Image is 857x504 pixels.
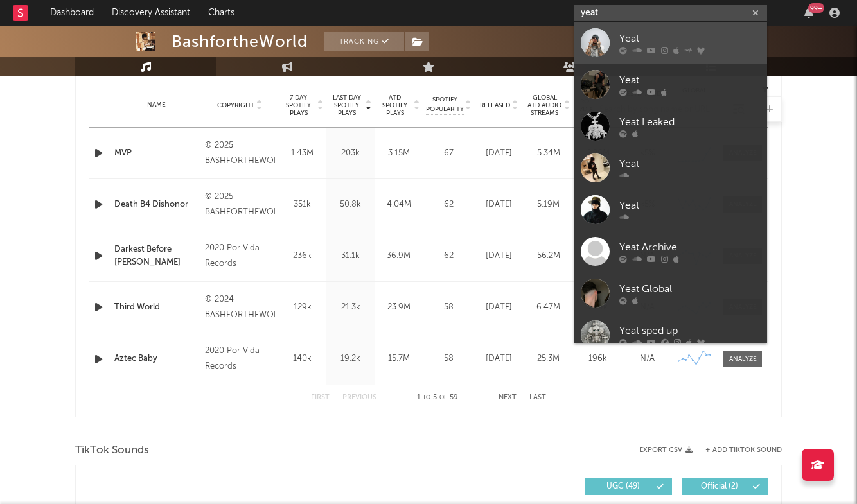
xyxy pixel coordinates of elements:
[626,352,669,365] div: N/A
[378,301,420,314] div: 23.9M
[330,94,364,117] span: Last Day Spotify Plays
[585,478,672,495] button: UGC(49)
[477,147,520,160] div: [DATE]
[477,301,520,314] div: [DATE]
[426,352,471,365] div: 58
[574,314,767,356] a: Yeat sped up
[378,198,420,211] div: 4.04M
[619,239,761,255] div: Yeat Archive
[619,323,761,338] div: Yeat sped up
[574,105,767,147] a: Yeat Leaked
[574,189,767,230] a: Yeat
[682,478,768,495] button: Official(2)
[639,446,693,454] button: Export CSV
[172,32,308,51] div: BashfortheWorld
[342,394,376,401] button: Previous
[423,395,430,401] span: to
[426,301,471,314] div: 58
[281,147,323,160] div: 1.43M
[477,250,520,263] div: [DATE]
[499,394,517,401] button: Next
[574,5,767,21] input: Search for artists
[330,301,371,314] div: 21.3k
[114,352,199,365] a: Aztec Baby
[426,147,471,160] div: 67
[281,352,323,365] div: 140k
[527,301,570,314] div: 6.47M
[594,483,653,491] span: UGC ( 49 )
[205,343,275,374] div: 2020 Por Vida Records
[619,198,761,213] div: Yeat
[330,147,371,160] div: 203k
[527,352,570,365] div: 25.3M
[574,230,767,272] a: Yeat Archive
[804,8,813,18] button: 99+
[693,447,782,454] button: + Add TikTok Sound
[281,198,323,211] div: 351k
[114,147,199,160] a: MVP
[527,198,570,211] div: 5.19M
[311,394,330,401] button: First
[281,250,323,263] div: 236k
[205,292,275,323] div: © 2024 BASHFORTHEWORLDLLC
[574,147,767,189] a: Yeat
[576,352,619,365] div: 196k
[527,147,570,160] div: 5.34M
[477,352,520,365] div: [DATE]
[477,198,520,211] div: [DATE]
[574,22,767,64] a: Yeat
[324,32,404,51] button: Tracking
[114,198,199,211] a: Death B4 Dishonor
[808,3,824,13] div: 99 +
[574,64,767,105] a: Yeat
[619,31,761,46] div: Yeat
[705,447,782,454] button: + Add TikTok Sound
[330,198,371,211] div: 50.8k
[619,156,761,171] div: Yeat
[574,272,767,314] a: Yeat Global
[378,250,420,263] div: 36.9M
[378,352,420,365] div: 15.7M
[619,73,761,88] div: Yeat
[205,138,275,169] div: © 2025 BASHFORTHEWORLDLLC
[426,198,471,211] div: 62
[378,94,412,117] span: ATD Spotify Plays
[281,301,323,314] div: 129k
[619,114,761,130] div: Yeat Leaked
[527,250,570,263] div: 56.2M
[619,281,761,297] div: Yeat Global
[114,301,199,314] a: Third World
[114,243,199,268] a: Darkest Before [PERSON_NAME]
[330,352,371,365] div: 19.2k
[205,189,275,220] div: © 2025 BASHFORTHEWORLDLLC
[529,394,546,401] button: Last
[527,94,562,117] span: Global ATD Audio Streams
[281,94,315,117] span: 7 Day Spotify Plays
[402,390,473,406] div: 1 5 59
[439,395,447,401] span: of
[690,483,749,491] span: Official ( 2 )
[205,241,275,272] div: 2020 Por Vida Records
[75,443,149,458] span: TikTok Sounds
[426,250,471,263] div: 62
[330,250,371,263] div: 31.1k
[378,147,420,160] div: 3.15M
[426,95,464,114] span: Spotify Popularity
